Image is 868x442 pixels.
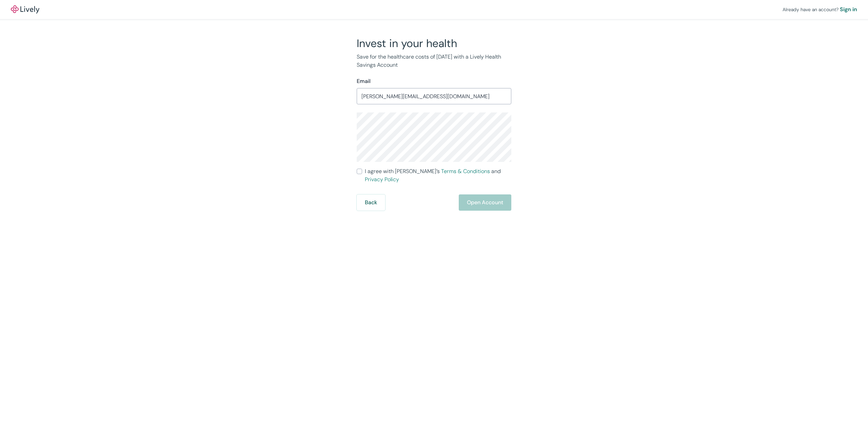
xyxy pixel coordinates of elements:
[357,77,371,85] label: Email
[357,37,511,50] h2: Invest in your health
[365,167,511,184] span: I agree with [PERSON_NAME]’s and
[11,5,39,14] img: Lively
[365,176,399,183] a: Privacy Policy
[357,194,385,211] button: Back
[357,53,511,69] p: Save for the healthcare costs of [DATE] with a Lively Health Savings Account
[840,5,857,14] a: Sign in
[441,168,490,175] a: Terms & Conditions
[11,5,39,14] a: LivelyLively
[783,5,857,14] div: Already have an account?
